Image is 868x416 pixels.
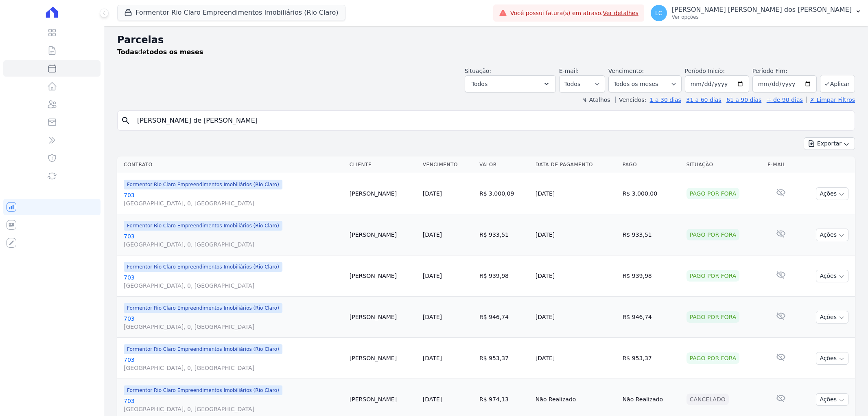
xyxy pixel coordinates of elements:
[650,97,681,103] a: 1 a 30 dias
[816,393,848,406] button: Ações
[346,156,420,173] th: Cliente
[420,156,476,173] th: Vencimento
[532,214,619,255] td: [DATE]
[532,255,619,297] td: [DATE]
[124,385,282,395] span: Formentor Rio Claro Empreendimentos Imobiliários (Rio Claro)
[726,97,761,103] a: 61 a 90 dias
[472,79,488,89] span: Todos
[767,97,803,103] a: + de 90 dias
[686,97,721,103] a: 31 a 60 dias
[124,303,282,313] span: Formentor Rio Claro Empreendimentos Imobiliários (Rio Claro)
[804,137,855,150] button: Exportar
[124,405,343,413] span: [GEOGRAPHIC_DATA], 0, [GEOGRAPHIC_DATA]
[687,188,740,199] div: Pago por fora
[687,352,740,364] div: Pago por fora
[346,214,420,255] td: [PERSON_NAME]
[124,356,343,372] a: 703[GEOGRAPHIC_DATA], 0, [GEOGRAPHIC_DATA]
[124,191,343,207] a: 703[GEOGRAPHIC_DATA], 0, [GEOGRAPHIC_DATA]
[346,338,420,379] td: [PERSON_NAME]
[346,173,420,214] td: [PERSON_NAME]
[124,262,282,272] span: Formentor Rio Claro Empreendimentos Imobiliários (Rio Claro)
[423,355,442,361] a: [DATE]
[615,97,646,103] label: Vencidos:
[619,255,683,297] td: R$ 939,98
[619,173,683,214] td: R$ 3.000,00
[532,173,619,214] td: [DATE]
[476,297,532,338] td: R$ 946,74
[816,187,848,200] button: Ações
[752,67,817,75] label: Período Fim:
[816,229,848,241] button: Ações
[687,311,740,323] div: Pago por fora
[820,75,855,92] button: Aplicar
[816,270,848,282] button: Ações
[559,68,579,74] label: E-mail:
[117,48,138,56] strong: Todas
[816,311,848,324] button: Ações
[603,10,638,16] a: Ver detalhes
[532,297,619,338] td: [DATE]
[423,231,442,238] a: [DATE]
[117,47,203,57] p: de
[619,214,683,255] td: R$ 933,51
[146,48,203,56] strong: todos os meses
[619,156,683,173] th: Pago
[124,364,343,372] span: [GEOGRAPHIC_DATA], 0, [GEOGRAPHIC_DATA]
[124,180,282,189] span: Formentor Rio Claro Empreendimentos Imobiliários (Rio Claro)
[619,338,683,379] td: R$ 953,37
[124,323,343,331] span: [GEOGRAPHIC_DATA], 0, [GEOGRAPHIC_DATA]
[816,352,848,365] button: Ações
[117,33,855,47] h2: Parcelas
[124,199,343,207] span: [GEOGRAPHIC_DATA], 0, [GEOGRAPHIC_DATA]
[608,68,644,74] label: Vencimento:
[121,116,131,125] i: search
[532,156,619,173] th: Data de Pagamento
[346,255,420,297] td: [PERSON_NAME]
[346,297,420,338] td: [PERSON_NAME]
[124,397,343,413] a: 703[GEOGRAPHIC_DATA], 0, [GEOGRAPHIC_DATA]
[685,68,725,74] label: Período Inicío:
[672,14,852,20] p: Ver opções
[476,214,532,255] td: R$ 933,51
[124,240,343,249] span: [GEOGRAPHIC_DATA], 0, [GEOGRAPHIC_DATA]
[764,156,798,173] th: E-mail
[117,5,345,20] button: Formentor Rio Claro Empreendimentos Imobiliários (Rio Claro)
[582,97,610,103] label: ↯ Atalhos
[423,273,442,279] a: [DATE]
[117,156,346,173] th: Contrato
[683,156,764,173] th: Situação
[124,273,343,290] a: 703[GEOGRAPHIC_DATA], 0, [GEOGRAPHIC_DATA]
[672,6,852,14] p: [PERSON_NAME] [PERSON_NAME] dos [PERSON_NAME]
[476,255,532,297] td: R$ 939,98
[423,190,442,197] a: [DATE]
[423,314,442,320] a: [DATE]
[465,68,491,74] label: Situação:
[423,396,442,403] a: [DATE]
[687,394,729,405] div: Cancelado
[619,297,683,338] td: R$ 946,74
[132,112,851,129] input: Buscar por nome do lote ou do cliente
[687,229,740,240] div: Pago por fora
[476,338,532,379] td: R$ 953,37
[124,344,282,354] span: Formentor Rio Claro Empreendimentos Imobiliários (Rio Claro)
[655,10,662,16] span: LC
[806,97,855,103] a: ✗ Limpar Filtros
[465,75,556,92] button: Todos
[124,282,343,290] span: [GEOGRAPHIC_DATA], 0, [GEOGRAPHIC_DATA]
[124,232,343,249] a: 703[GEOGRAPHIC_DATA], 0, [GEOGRAPHIC_DATA]
[124,315,343,331] a: 703[GEOGRAPHIC_DATA], 0, [GEOGRAPHIC_DATA]
[532,338,619,379] td: [DATE]
[644,2,868,24] button: LC [PERSON_NAME] [PERSON_NAME] dos [PERSON_NAME] Ver opções
[687,270,740,282] div: Pago por fora
[124,221,282,231] span: Formentor Rio Claro Empreendimentos Imobiliários (Rio Claro)
[510,9,638,18] span: Você possui fatura(s) em atraso.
